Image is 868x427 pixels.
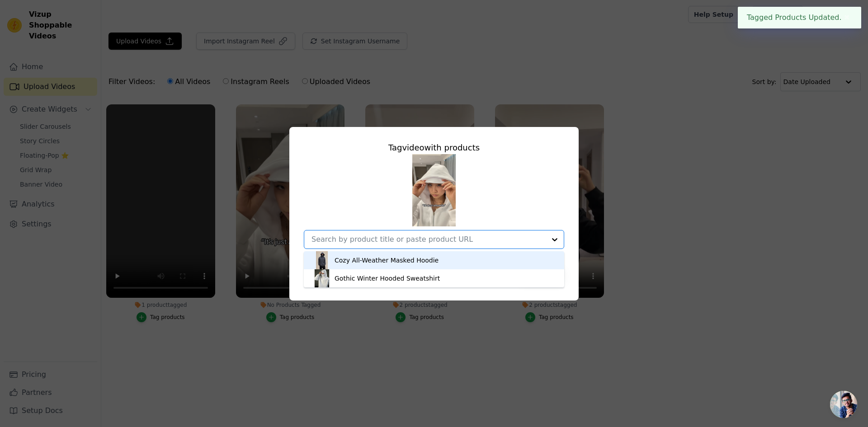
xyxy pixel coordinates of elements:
button: Close [842,12,852,23]
div: Gothic Winter Hooded Sweatshirt [335,274,440,283]
div: Tagged Products Updated. [738,7,861,28]
input: Search by product title or paste product URL [311,235,546,244]
img: vizup-images-7642.png [412,154,456,226]
img: product thumbnail [313,251,331,269]
div: Cozy All-Weather Masked Hoodie [335,256,439,265]
div: Open chat [830,391,857,418]
div: Tag video with products [304,141,564,154]
img: product thumbnail [313,269,331,287]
